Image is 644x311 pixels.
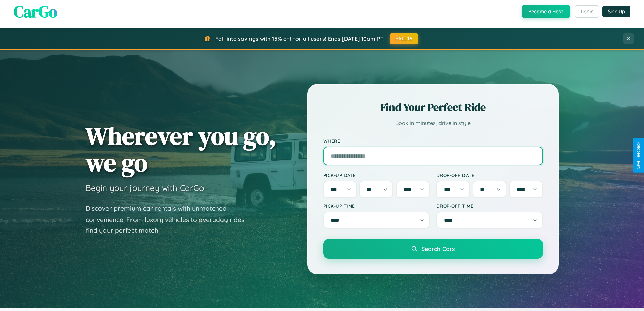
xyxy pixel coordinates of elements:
button: Login [575,5,599,18]
h2: Find Your Perfect Ride [323,100,543,115]
button: FALL15 [390,33,418,44]
label: Pick-up Time [323,203,430,209]
label: Drop-off Date [436,172,543,178]
button: Sign Up [602,6,630,17]
p: Book in minutes, drive in style [323,118,543,128]
button: Become a Host [522,5,570,18]
h1: Wherever you go, we go [86,123,276,176]
label: Where [323,138,543,144]
span: Fall into savings with 15% off for all users! Ends [DATE] 10am PT. [215,35,385,42]
span: Search Cars [421,245,455,252]
h3: Begin your journey with CarGo [86,183,204,193]
label: Drop-off Time [436,203,543,209]
button: Search Cars [323,239,543,259]
span: CarGo [14,0,57,23]
p: Discover premium car rentals with unmatched convenience. From luxury vehicles to everyday rides, ... [86,203,255,236]
div: Give Feedback [636,142,641,169]
label: Pick-up Date [323,172,430,178]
